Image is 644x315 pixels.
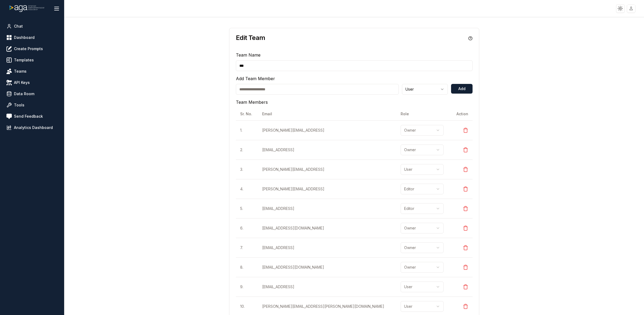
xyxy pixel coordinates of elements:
th: Action [451,108,473,120]
a: Chat [4,21,60,31]
td: 3 . [236,160,258,179]
td: [PERSON_NAME][EMAIL_ADDRESS] [258,160,396,179]
span: Send Feedback [14,114,43,119]
td: 6 . [236,218,258,238]
span: Tools [14,102,24,108]
td: [EMAIL_ADDRESS] [258,238,396,257]
td: [PERSON_NAME][EMAIL_ADDRESS] [258,120,396,140]
td: [EMAIL_ADDRESS][DOMAIN_NAME] [258,218,396,238]
span: API Keys [14,80,30,85]
td: 4 . [236,179,258,199]
th: Role [396,108,451,120]
span: Dashboard [14,35,35,40]
td: 2 . [236,140,258,160]
label: Add Team Member [236,76,275,81]
img: feedback [6,114,12,119]
td: 9 . [236,277,258,297]
td: 1 . [236,120,258,140]
a: Analytics Dashboard [4,123,60,132]
td: [EMAIL_ADDRESS][DOMAIN_NAME] [258,257,396,277]
td: [PERSON_NAME][EMAIL_ADDRESS] [258,179,396,199]
th: Email [258,108,396,120]
img: placeholder-user.jpg [627,5,635,12]
a: Create Prompts [4,44,60,54]
td: 5 . [236,199,258,218]
span: Templates [14,57,34,63]
a: Templates [4,55,60,65]
span: Teams [14,69,27,74]
td: [EMAIL_ADDRESS] [258,140,396,160]
a: Tools [4,100,60,110]
label: Team Members [236,99,268,105]
td: 8 . [236,257,258,277]
a: API Keys [4,78,60,87]
span: Data Room [14,91,34,97]
span: Chat [14,24,23,29]
span: Create Prompts [14,46,43,51]
label: Team Name [236,52,261,58]
td: [EMAIL_ADDRESS] [258,277,396,297]
span: Analytics Dashboard [14,125,53,130]
th: Sr. No. [236,108,258,120]
a: Data Room [4,89,60,99]
a: Send Feedback [4,112,60,121]
a: Teams [4,66,60,76]
td: [EMAIL_ADDRESS] [258,199,396,218]
button: Add [451,84,473,94]
td: 7 . [236,238,258,257]
a: Dashboard [4,33,60,42]
h3: Edit Team [236,35,265,41]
